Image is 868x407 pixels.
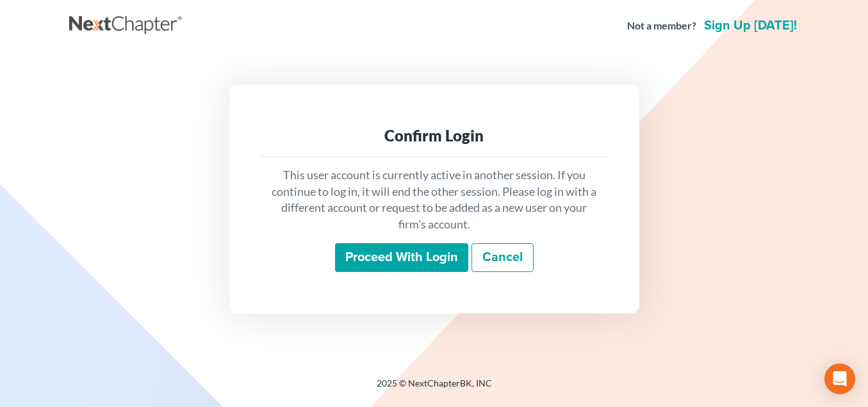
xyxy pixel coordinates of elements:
a: Sign up [DATE]! [701,19,799,32]
strong: Not a member? [627,19,696,33]
div: Confirm Login [270,125,598,146]
p: This user account is currently active in another session. If you continue to log in, it will end ... [270,167,598,233]
div: Open Intercom Messenger [824,363,855,394]
input: Proceed with login [335,243,468,273]
div: 2025 © NextChapterBK, INC [69,377,799,400]
a: Cancel [471,243,534,273]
